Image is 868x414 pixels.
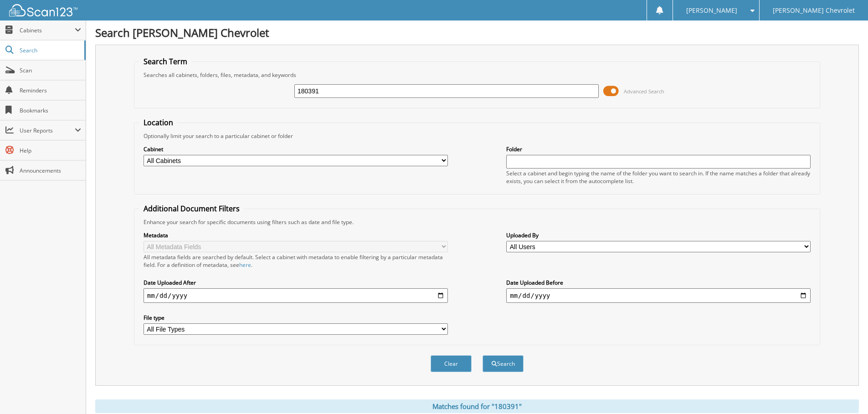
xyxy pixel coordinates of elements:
[20,127,75,134] span: User Reports
[20,26,75,34] span: Cabinets
[20,107,81,114] span: Bookmarks
[431,355,472,372] button: Clear
[624,88,664,95] span: Advanced Search
[144,145,448,153] label: Cabinet
[506,279,811,286] label: Date Uploaded Before
[686,8,737,13] span: [PERSON_NAME]
[20,46,80,54] span: Search
[144,314,448,322] label: File type
[506,231,811,239] label: Uploaded By
[506,145,811,153] label: Folder
[139,56,192,66] legend: Search Term
[20,66,81,74] span: Scan
[9,4,77,16] img: scan123-logo-white.svg
[95,399,859,413] div: Matches found for "180391"
[20,87,81,94] span: Reminders
[239,261,251,269] a: here
[139,218,815,226] div: Enhance your search for specific documents using filters such as date and file type.
[144,279,448,286] label: Date Uploaded After
[95,25,859,40] h1: Search [PERSON_NAME] Chevrolet
[144,231,448,239] label: Metadata
[139,71,815,79] div: Searches all cabinets, folders, files, metadata, and keywords
[773,8,855,13] span: [PERSON_NAME] Chevrolet
[506,169,811,185] div: Select a cabinet and begin typing the name of the folder you want to search in. If the name match...
[144,288,448,303] input: start
[139,132,815,140] div: Optionally limit your search to a particular cabinet or folder
[506,288,811,303] input: end
[139,204,244,214] legend: Additional Document Filters
[20,167,81,174] span: Announcements
[20,147,81,154] span: Help
[483,355,524,372] button: Search
[144,253,448,269] div: All metadata fields are searched by default. Select a cabinet with metadata to enable filtering b...
[139,118,178,128] legend: Location
[822,370,868,414] iframe: Chat Widget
